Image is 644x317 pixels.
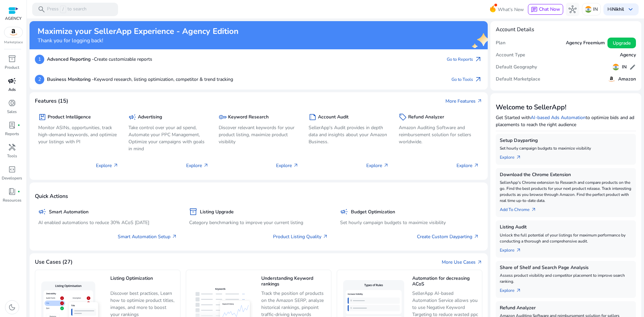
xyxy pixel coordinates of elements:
span: arrow_outward [113,163,118,168]
b: Business Monitoring - [47,76,94,83]
span: fiber_manual_record [17,124,20,126]
span: edit [629,64,636,70]
p: Category benchmarking to improve your current listing [189,219,328,226]
p: Product [5,64,19,70]
span: sell [399,113,407,121]
p: Assess product visibility and competitor placement to improve search ranking. [500,272,632,284]
h5: Agency Freemium [566,40,605,46]
h5: Keyword Research [228,114,269,120]
a: Explorearrow_outward [500,284,527,294]
p: Developers [2,175,22,181]
p: 2 [35,75,44,84]
span: key [219,113,227,121]
span: / [60,6,66,13]
p: Sales [7,109,17,115]
p: Amazon Auditing Software and reimbursement solution for sellers worldwide. [399,124,479,145]
p: Monitor ASINs, opportunities, track high-demand keywords, and optimize your listings with PI [38,124,118,145]
h5: Download the Chrome Extension [500,172,632,178]
span: search [38,5,46,13]
span: arrow_outward [477,260,482,265]
span: arrow_outward [474,163,479,168]
p: Ads [8,87,16,93]
a: Product Listing Quality [273,233,328,240]
a: Smart Automation Setup [118,233,177,240]
h5: Understanding Keyword rankings [261,276,328,287]
h5: Plan [496,40,505,46]
p: Tools [7,153,17,159]
h5: Budget Optimization [351,209,395,215]
span: lab_profile [8,121,16,129]
h5: Default Geography [496,64,537,70]
h2: Maximize your SellerApp Experience - Agency Edition [38,27,238,36]
p: Take control over your ad spend, Automate your PPC Management, Optimize your campaigns with goals... [128,124,209,152]
span: What's New [498,4,524,15]
span: chat [531,6,538,13]
span: campaign [38,208,46,216]
h4: Features (15) [35,98,68,104]
p: SellerApp's Audit provides in depth data and insights about your Amazon Business. [309,124,389,145]
span: inventory_2 [189,208,197,216]
p: Press to search [47,6,87,13]
span: donut_small [8,99,16,107]
b: Nikhil [612,6,624,12]
span: Chat Now [539,6,560,12]
span: campaign [128,113,137,121]
span: package [38,113,46,121]
span: campaign [8,77,16,85]
span: dark_mode [8,303,16,311]
h5: Agency [620,52,636,58]
span: arrow_outward [531,207,536,212]
img: in.svg [585,6,592,13]
a: AI-based Ads Automation [531,114,586,121]
p: Marketplace [4,40,23,45]
span: fiber_manual_record [17,190,20,193]
button: Upgrade [607,38,636,48]
span: arrow_outward [323,234,328,239]
p: AI enabled automations to reduce 30% ACoS [DATE] [38,219,177,226]
p: Keyword research, listing optimization, competitor & trend tracking [47,76,233,83]
button: hub [566,3,579,16]
h5: Share of Shelf and Search Page Analysis [500,265,632,271]
p: Resources [3,197,21,203]
img: amazon.svg [607,75,615,83]
p: 1 [35,55,44,64]
h5: Automation for decreasing ACoS [412,276,479,287]
a: Explorearrow_outward [500,244,527,254]
h5: Smart Automation [49,209,89,215]
span: arrow_outward [516,248,521,253]
span: handyman [8,143,16,151]
span: book_4 [8,188,16,196]
p: Create customizable reports [47,56,152,63]
span: code_blocks [8,165,16,173]
h5: Refund Analyzer [500,305,632,311]
p: AGENCY [5,15,21,21]
h5: Refund Analyzer [408,114,444,120]
p: Explore [96,162,118,169]
a: More Featuresarrow_outward [445,98,482,105]
p: Set hourly campaign budgets to maximize visibility [500,145,632,151]
span: arrow_outward [477,98,482,104]
span: arrow_outward [516,288,521,293]
h5: Account Type [496,52,525,58]
span: arrow_outward [293,163,299,168]
h4: Quick Actions [35,193,68,200]
a: Add To Chrome [500,204,542,213]
a: More Use Casesarrow_outward [442,259,482,266]
button: chatChat Now [528,4,563,15]
h5: Listing Audit [500,224,632,230]
p: Unlock the full potential of your listings for maximum performance by conducting a thorough and c... [500,232,632,244]
h5: IN [622,64,627,70]
img: in.svg [612,64,619,70]
h5: Advertising [138,114,162,120]
span: arrow_outward [383,163,389,168]
a: Create Custom Dayparting [417,233,479,240]
span: arrow_outward [474,75,482,84]
p: Hi [607,7,624,12]
span: arrow_outward [172,234,177,239]
a: Explorearrow_outward [500,151,527,161]
span: arrow_outward [516,155,521,160]
span: arrow_outward [474,55,482,63]
h5: Setup Dayparting [500,138,632,144]
p: Set hourly campaign budgets to maximize visibility [340,219,479,226]
span: arrow_outward [474,234,479,239]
